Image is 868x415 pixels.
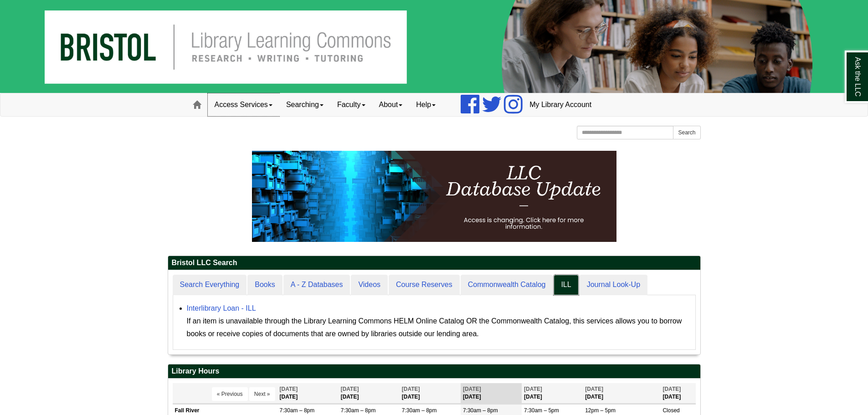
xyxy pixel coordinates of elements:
a: Searching [279,93,330,116]
a: Videos [351,275,388,295]
th: [DATE] [583,383,660,404]
a: Help [409,93,442,116]
span: 7:30am – 8pm [280,407,315,414]
button: Next » [249,387,275,401]
span: [DATE] [663,386,681,392]
th: [DATE] [522,383,583,404]
th: [DATE] [461,383,522,404]
span: Closed [663,407,679,414]
a: Books [247,275,282,295]
th: [DATE] [277,383,339,404]
a: Access Services [208,93,279,116]
a: About [372,93,410,116]
span: 7:30am – 8pm [341,407,376,414]
div: If an item is unavailable through the Library Learning Commons HELM Online Catalog OR the Commonw... [187,315,691,340]
span: 12pm – 5pm [585,407,616,414]
h2: Library Hours [168,364,700,379]
a: My Library Account [523,93,598,116]
button: « Previous [212,387,248,401]
span: [DATE] [585,386,603,392]
a: Commonwealth Catalog [461,275,553,295]
span: [DATE] [402,386,420,392]
span: 7:30am – 8pm [402,407,437,414]
img: HTML tutorial [252,151,616,242]
span: [DATE] [280,386,298,392]
a: Interlibrary Loan - ILL [187,304,256,312]
h2: Bristol LLC Search [168,256,700,270]
a: Search Everything [173,275,247,295]
span: 7:30am – 8pm [463,407,498,414]
a: Faculty [330,93,372,116]
button: Search [673,126,700,139]
th: [DATE] [339,383,400,404]
a: Course Reserves [389,275,460,295]
span: [DATE] [463,386,481,392]
span: 7:30am – 5pm [524,407,559,414]
span: [DATE] [341,386,359,392]
a: Journal Look-Up [580,275,647,295]
a: A - Z Databases [283,275,350,295]
a: ILL [554,275,578,295]
span: [DATE] [524,386,542,392]
th: [DATE] [400,383,461,404]
th: [DATE] [660,383,695,404]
